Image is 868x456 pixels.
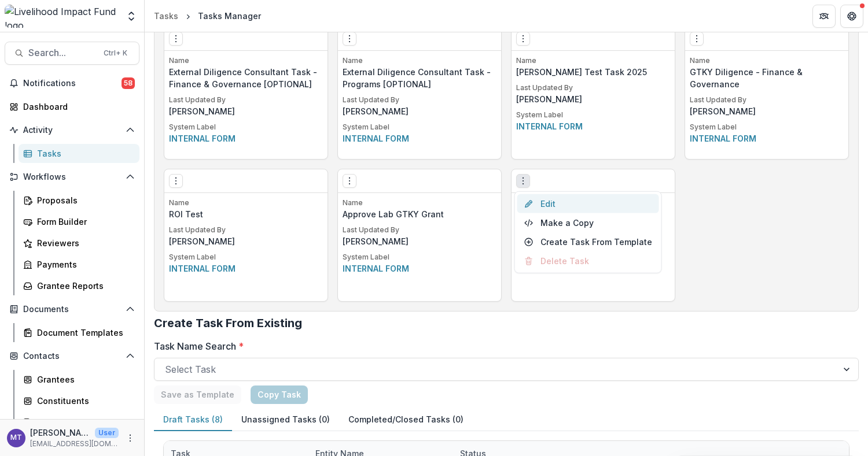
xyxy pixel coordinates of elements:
a: Constituents [19,391,139,410]
span: Search... [28,47,97,58]
p: Last Updated By [169,95,323,105]
p: Internal form [690,132,844,144]
button: Options [343,32,356,46]
button: Options [516,174,530,188]
h2: Create Task From Existing [154,316,859,339]
button: Options [169,174,183,188]
div: Constituents [37,395,130,407]
a: Payments [19,255,139,274]
p: Last Updated By [690,95,844,105]
button: Open Documents [5,300,139,318]
p: Last Updated By [516,83,670,93]
div: Ctrl + K [101,47,130,60]
a: Grantees [19,370,139,389]
p: System Label [169,122,323,132]
button: Completed/Closed Tasks (0) [339,409,473,431]
a: Form Builder [19,212,139,231]
a: Communications [19,413,139,432]
p: [PERSON_NAME] [343,105,496,117]
p: External Diligence Consultant Task - Finance & Governance [OPTIONAL] [169,66,323,90]
p: Approve Lab GTKY Grant [343,208,496,220]
span: Contacts [23,351,121,361]
p: [PERSON_NAME] [690,105,844,117]
span: Notifications [23,79,122,88]
p: [PERSON_NAME] [343,235,496,247]
label: Task Name Search [154,339,852,353]
a: Grantee Reports [19,276,139,295]
button: More [123,431,137,445]
button: Partners [812,5,836,28]
span: Activity [23,125,121,135]
button: Open Workflows [5,168,139,186]
div: Dashboard [23,101,130,113]
p: [EMAIL_ADDRESS][DOMAIN_NAME] [30,439,119,449]
div: Payments [37,258,130,270]
div: Proposals [37,194,130,206]
a: Proposals [19,191,139,210]
p: Name [343,198,496,208]
div: Grantee Reports [37,280,130,292]
p: External Diligence Consultant Task - Programs [OPTIONAL] [343,66,496,90]
img: Livelihood Impact Fund logo [5,5,119,28]
button: Options [169,32,183,46]
button: Open Contacts [5,347,139,365]
p: [PERSON_NAME] [516,93,670,105]
p: System Label [516,110,670,120]
p: Name [343,55,496,66]
p: Name [169,198,323,208]
p: Last Updated By [343,95,496,105]
button: Open entity switcher [123,5,139,28]
p: [PERSON_NAME] Test Task 2025 [516,66,670,78]
p: System Label [343,122,496,132]
span: 58 [122,77,135,89]
p: Internal form [343,132,496,144]
button: Draft Tasks (8) [154,409,232,431]
div: Tasks [154,10,178,22]
a: Tasks [149,8,183,24]
button: Options [516,32,530,46]
p: [PERSON_NAME] [169,105,323,117]
div: Document Templates [37,327,130,339]
a: Copy Task [251,385,308,404]
button: Options [690,32,704,46]
span: Workflows [23,172,121,182]
div: Tasks [37,147,130,160]
button: Notifications58 [5,74,139,92]
p: Name [169,55,323,66]
p: System Label [690,122,844,132]
p: Internal form [169,132,323,144]
div: Communications [37,416,130,428]
p: Last Updated By [169,225,323,235]
p: System Label [169,252,323,262]
a: Dashboard [5,97,139,116]
p: Last Updated By [343,225,496,235]
p: [PERSON_NAME] [30,427,90,439]
p: User [95,428,119,438]
button: Get Help [840,5,863,28]
p: Name [690,55,844,66]
nav: breadcrumb [149,8,266,24]
p: Internal form [343,262,496,275]
div: Form Builder [37,216,130,228]
p: System Label [343,252,496,262]
a: Tasks [19,144,139,163]
p: [PERSON_NAME] [169,235,323,247]
p: Name [516,55,670,66]
p: Internal form [169,262,323,275]
a: Document Templates [19,323,139,342]
button: Open Activity [5,121,139,139]
p: ROI Test [169,208,323,220]
p: GTKY Diligence - Finance & Governance [690,66,844,90]
p: Internal form [516,120,670,132]
div: Grantees [37,373,130,385]
div: Reviewers [37,237,130,249]
div: Muthoni Thuo [10,434,22,442]
button: Search... [5,42,139,65]
span: Documents [23,305,121,314]
button: Unassigned Tasks (0) [232,409,339,431]
button: Options [343,174,356,188]
a: Reviewers [19,233,139,253]
div: Tasks Manager [198,10,261,22]
button: Save as Template [154,385,241,404]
